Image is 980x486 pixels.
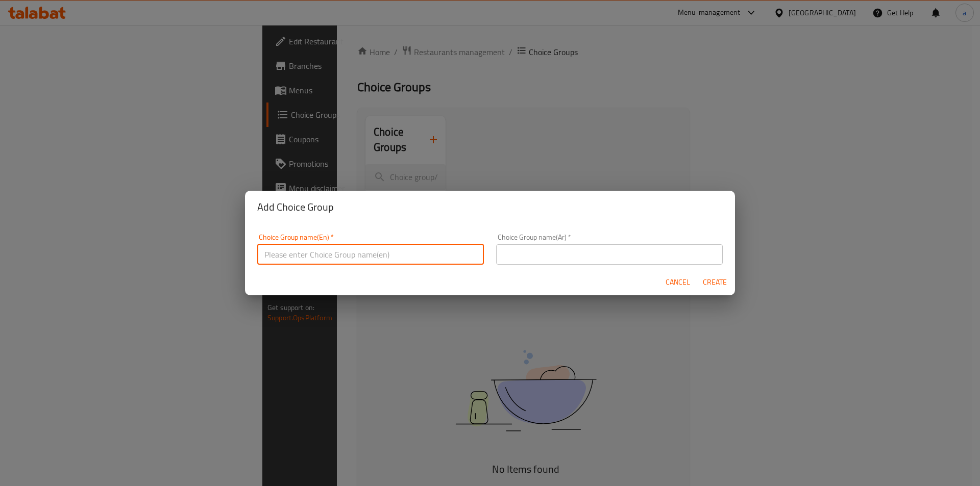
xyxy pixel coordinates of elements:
button: Create [698,273,731,292]
span: Cancel [666,276,690,289]
span: Create [702,276,727,289]
input: Please enter Choice Group name(ar) [496,244,723,265]
h2: Add Choice Group [257,199,723,215]
input: Please enter Choice Group name(en) [257,244,484,265]
button: Cancel [661,273,694,292]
